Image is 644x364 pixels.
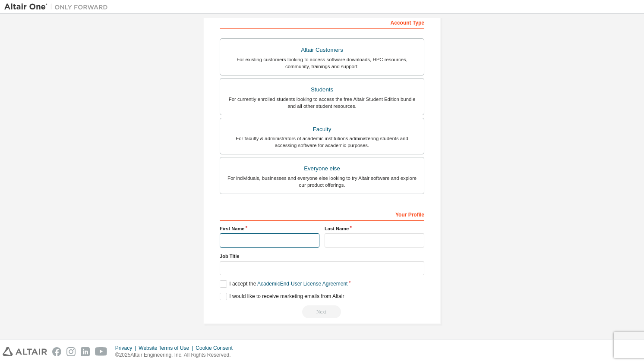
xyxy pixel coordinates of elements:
[225,84,419,96] div: Students
[220,225,319,232] label: First Name
[196,345,237,351] div: Cookie Consent
[225,96,419,110] div: For currently enrolled students looking to access the free Altair Student Edition bundle and all ...
[115,351,238,359] p: © 2025 Altair Engineering, Inc. All Rights Reserved.
[52,347,61,356] img: facebook.svg
[225,123,419,135] div: Faculty
[220,15,424,29] div: Account Type
[95,347,107,356] img: youtube.svg
[225,44,419,56] div: Altair Customers
[115,345,139,351] div: Privacy
[66,347,76,356] img: instagram.svg
[225,135,419,149] div: For faculty & administrators of academic institutions administering students and accessing softwa...
[225,56,419,70] div: For existing customers looking to access software downloads, HPC resources, community, trainings ...
[81,347,90,356] img: linkedin.svg
[4,3,112,11] img: Altair One
[220,253,424,260] label: Job Title
[325,225,424,232] label: Last Name
[220,280,347,288] label: I accept the
[139,345,196,351] div: Website Terms of Use
[220,207,424,221] div: Your Profile
[220,305,424,318] div: Read and acccept EULA to continue
[225,175,419,188] div: For individuals, businesses and everyone else looking to try Altair software and explore our prod...
[3,347,47,356] img: altair_logo.svg
[220,293,344,300] label: I would like to receive marketing emails from Altair
[257,281,347,287] a: Academic End-User License Agreement
[225,163,419,175] div: Everyone else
